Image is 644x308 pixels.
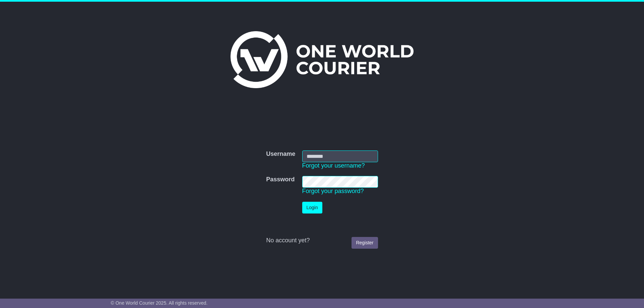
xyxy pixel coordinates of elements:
label: Password [266,176,294,183]
a: Forgot your username? [302,162,365,169]
button: Login [302,202,322,213]
a: Register [352,237,378,249]
span: © One World Courier 2025. All rights reserved. [111,300,208,306]
div: No account yet? [266,237,378,244]
a: Forgot your password? [302,188,364,194]
img: One World [230,31,414,88]
label: Username [266,150,295,158]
